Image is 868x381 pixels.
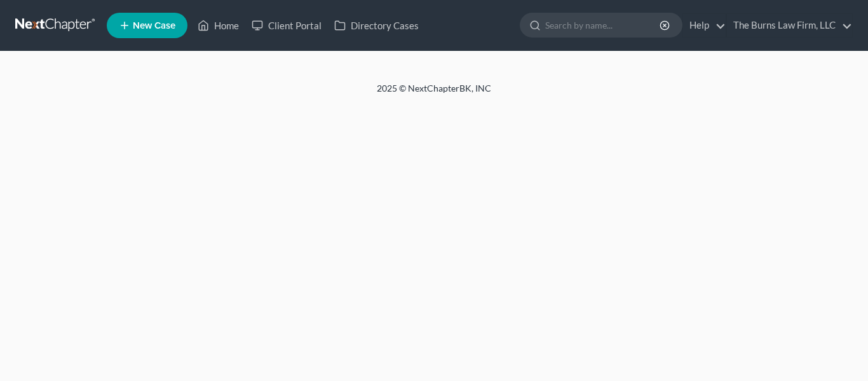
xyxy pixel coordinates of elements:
[727,14,852,37] a: The Burns Law Firm, LLC
[191,14,245,37] a: Home
[245,14,328,37] a: Client Portal
[683,14,726,37] a: Help
[133,21,175,31] span: New Case
[545,13,661,37] input: Search by name...
[328,14,425,37] a: Directory Cases
[72,82,796,105] div: 2025 © NextChapterBK, INC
